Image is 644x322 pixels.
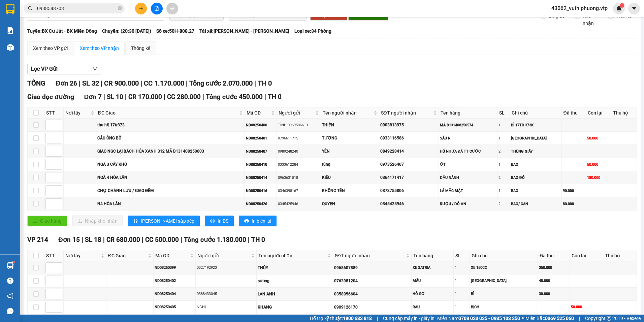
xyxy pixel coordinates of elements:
[197,291,255,297] div: 0388433045
[383,315,436,322] span: Cung cấp máy in - giấy in:
[218,217,228,225] span: In DS
[155,291,194,297] div: ND08250404
[563,201,585,207] div: 80.000
[611,107,637,119] th: Thu hộ
[343,316,372,321] strong: 1900 633 818
[27,64,101,74] button: Lọc VP Gửi
[128,216,200,226] button: sort-ascending[PERSON_NAME] sắp xếp
[102,27,151,35] span: Chuyến: (20:30 [DATE])
[154,275,196,288] td: ND08250402
[27,236,48,244] span: VP 214
[322,161,378,168] div: tùng
[628,3,640,14] button: caret-down
[413,291,452,297] div: HỒ SƠ
[125,93,127,101] span: |
[455,265,469,270] div: 1
[245,171,277,184] td: ND08250414
[135,3,147,14] button: plus
[455,278,469,284] div: 1
[258,265,332,271] div: THỦY
[511,149,560,154] div: THÙNG GIẤY
[184,236,246,244] span: Tổng cước 1.180.000
[322,188,378,194] div: KHÔNG TÊN
[539,278,569,284] div: 40.000
[571,304,602,310] div: 50.000
[251,236,265,244] span: TH 0
[65,109,89,117] span: Nơi lấy
[539,291,569,297] div: 30.000
[278,162,320,167] div: 0333612284
[104,79,139,87] span: CR 900.000
[538,250,570,261] th: Đã thu
[170,6,174,11] span: aim
[379,119,439,132] td: 0903813975
[379,132,439,145] td: 0933116586
[27,79,45,87] span: TỔNG
[439,107,497,119] th: Tên hàng
[498,162,509,167] div: 1
[7,278,13,284] span: question-circle
[106,236,140,244] span: CR 680.000
[82,236,83,244] span: |
[511,188,560,194] div: BAO
[58,236,80,244] span: Đơn 15
[562,107,586,119] th: Đã thu
[107,93,123,101] span: SL 10
[510,107,562,119] th: Ghi chú
[498,175,509,181] div: 2
[37,5,117,12] input: Tìm tên, số ĐT hoặc mã đơn
[257,261,333,275] td: THỦY
[621,3,623,8] span: 1
[257,288,333,301] td: LAN ANH
[155,278,194,284] div: ND08250402
[246,122,276,128] div: ND08250400
[322,148,378,155] div: YẾN
[321,132,379,145] td: TƯỢNG
[108,252,147,259] span: ĐC Giao
[244,219,249,224] span: printer
[586,107,611,119] th: Còn lại
[603,250,637,261] th: Thu hộ
[103,93,105,101] span: |
[264,93,266,101] span: |
[471,265,537,270] div: XE 150CC
[511,175,560,181] div: BAO ĐỎ
[335,252,405,259] span: SĐT người nhận
[167,93,201,101] span: CC 280.000
[257,275,333,288] td: sương
[154,6,159,11] span: file-add
[278,201,320,207] div: 0345425946
[413,265,452,270] div: XE SATRIA
[166,3,178,14] button: aim
[545,316,574,321] strong: 0369 525 060
[278,175,320,181] div: 0963631518
[248,236,250,244] span: |
[257,301,333,314] td: KHANG
[31,65,58,73] span: Lọc VP Gửi
[139,6,143,11] span: plus
[546,4,613,12] span: 43062_vuthiphuong.vtp
[323,109,372,117] span: Tên người nhận
[28,6,33,11] span: search
[322,201,378,207] div: QUYEN
[607,316,611,321] span: copyright
[334,304,410,311] div: 0909126170
[13,261,15,263] sup: 1
[333,261,412,275] td: 0968607889
[246,188,276,194] div: ND08250416
[377,315,378,322] span: |
[82,79,99,87] span: SL 32
[620,3,624,8] sup: 1
[539,265,569,270] div: 350.000
[247,109,270,117] span: Mã GD
[412,250,454,261] th: Tên hàng
[101,79,102,87] span: |
[245,197,277,211] td: ND08250426
[98,109,238,117] span: ĐC Giao
[27,93,74,101] span: Giao dọc đường
[103,236,105,244] span: |
[587,175,610,181] div: 180.000
[85,236,101,244] span: SL 18
[97,135,244,141] div: CẦU ÔNG BỐ
[587,162,610,167] div: 50.000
